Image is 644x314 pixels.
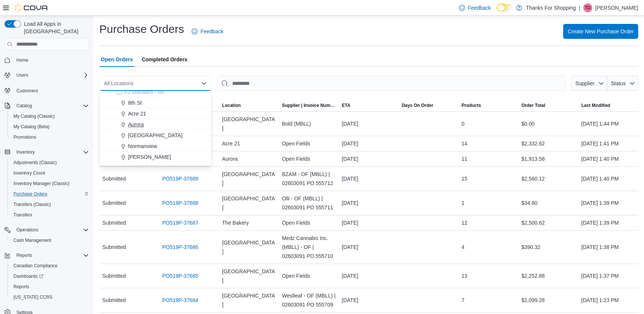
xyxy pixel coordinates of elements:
span: Catalog [16,103,32,109]
button: Catalog [1,101,92,111]
span: Inventory Manager (Classic) [10,179,89,188]
span: 14 [461,139,467,148]
img: Cova [15,4,49,12]
a: Adjustments (Classic) [10,158,60,167]
button: My Catalog (Beta) [7,121,92,132]
a: Inventory Count [10,169,48,178]
span: Aurora [128,121,144,128]
span: Catalog [13,101,89,110]
button: Close list of options [201,80,207,86]
button: Supplier [571,76,607,91]
div: BZAM - OF (MBLL) | 02603091 PO 555712 [279,167,339,191]
button: Acre 21 [99,108,211,119]
div: [DATE] 1:38 PM [578,240,638,255]
span: 12 [461,218,467,227]
span: Promotions [13,134,36,140]
span: 1 [461,198,464,207]
span: My Catalog (Classic) [13,113,55,119]
a: My Catalog (Beta) [10,122,53,131]
span: My Catalog (Beta) [13,124,50,130]
button: Rochdale [99,163,211,173]
div: $1,913.58 [518,151,578,166]
span: Transfers (Classic) [13,201,51,207]
span: Submitted [102,198,126,207]
button: Location [219,99,279,111]
a: Promotions [10,133,39,142]
span: Reports [16,252,32,258]
span: [GEOGRAPHIC_DATA] [222,267,276,285]
span: Open Orders [101,52,133,67]
button: [US_STATE] CCRS [7,292,92,302]
h1: Purchase Orders [99,22,184,37]
span: 11 [461,154,467,163]
span: Cash Management [10,236,89,245]
span: Products [461,102,481,108]
span: Operations [16,227,38,233]
a: Dashboards [7,271,92,281]
span: Reports [13,284,29,290]
button: Catalog [13,101,35,110]
span: 8th St [128,99,142,107]
span: Aurora [222,154,238,163]
button: Last Modified [578,99,638,111]
a: Home [13,56,31,65]
button: Operations [1,225,92,235]
button: Transfers [7,210,92,220]
span: [GEOGRAPHIC_DATA] [222,238,276,256]
div: Location [222,102,241,108]
span: Home [16,57,28,63]
button: Home [1,55,92,65]
a: Cash Management [10,236,54,245]
button: Reports [1,250,92,261]
span: Promotions [10,133,89,142]
span: [GEOGRAPHIC_DATA] [222,170,276,188]
button: Customers [1,85,92,96]
button: FJ Standard - SK [99,87,211,98]
span: Customers [16,88,38,94]
span: 7 [461,296,464,305]
div: [DATE] 1:44 PM [578,116,638,131]
a: PO519P-37687 [162,218,198,227]
a: Customers [13,86,41,95]
span: Cash Management [13,237,51,243]
div: $2,580.12 [518,171,578,186]
button: Products [458,99,518,111]
div: Open Fields [279,136,339,151]
a: Reports [10,282,32,291]
button: [PERSON_NAME] [99,152,211,163]
a: [US_STATE] CCRS [10,293,55,302]
button: Operations [13,225,41,234]
button: Order Total [518,99,578,111]
span: [GEOGRAPHIC_DATA] [222,291,276,309]
span: Supplier [575,80,594,86]
div: [DATE] 1:40 PM [578,171,638,186]
a: Feedback [456,0,494,15]
div: $2,099.28 [518,293,578,308]
span: Dashboards [13,273,43,279]
span: 4 [461,243,464,252]
div: [DATE] [339,116,398,131]
div: [DATE] 1:39 PM [578,215,638,230]
button: Reports [7,281,92,292]
span: Load All Apps in [GEOGRAPHIC_DATA] [21,20,89,35]
a: PO519P-37688 [162,198,198,207]
button: Reports [13,251,35,260]
span: Rochdale [128,164,150,172]
div: Bold (MBLL) [279,116,339,131]
span: Reports [13,251,89,260]
div: [DATE] 1:40 PM [578,151,638,166]
span: Acre 21 [222,139,240,148]
a: PO519P-37689 [162,174,198,183]
span: Reports [10,282,89,291]
div: [DATE] [339,196,398,210]
div: $34.80 [518,196,578,210]
div: Westleaf - OF (MBLL) | 02603091 PO 555709 [279,288,339,312]
div: $390.32 [518,240,578,255]
span: Transfers [13,212,32,218]
div: [DATE] [339,240,398,255]
span: [GEOGRAPHIC_DATA] [128,132,183,139]
span: Washington CCRS [10,293,89,302]
span: Transfers (Classic) [10,200,89,209]
div: [DATE] [339,215,398,230]
span: Submitted [102,174,126,183]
